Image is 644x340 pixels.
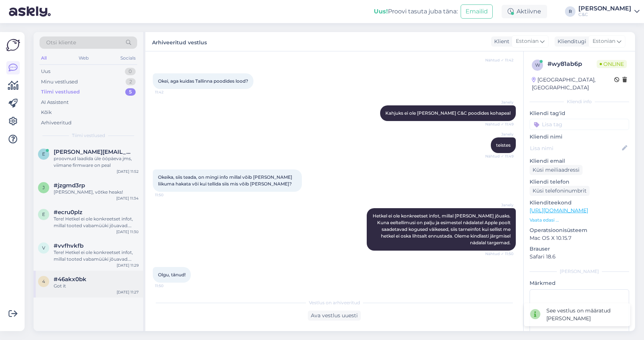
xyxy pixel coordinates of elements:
[41,68,50,75] div: Uus
[54,189,139,196] div: [PERSON_NAME], võtke heaks!
[530,133,629,141] p: Kliendi nimi
[530,157,629,165] p: Kliendi email
[42,279,45,284] span: 4
[41,88,80,96] div: Tiimi vestlused
[6,38,20,52] img: Askly Logo
[54,155,139,169] div: proovnud laadida üle ööpäeva jms, viimane firmware on peal
[597,60,627,68] span: Online
[516,37,539,45] span: Estonian
[117,169,139,174] div: [DATE] 11:52
[530,119,629,130] input: Lisa tag
[308,311,361,321] div: Ava vestlus uuesti
[530,199,629,207] p: Klienditeekond
[40,53,48,63] div: All
[77,53,90,63] div: Web
[42,245,45,251] span: v
[41,78,78,86] div: Minu vestlused
[578,6,631,12] div: [PERSON_NAME]
[158,272,186,277] span: Olgu, tänud!
[532,76,614,92] div: [GEOGRAPHIC_DATA], [GEOGRAPHIC_DATA]
[41,109,52,116] div: Kõik
[54,249,139,263] div: Tere! Hetkel ei ole konkreetset infot, millal tooted vabamüüki jõuavad. Kuna eeltellimusi on palj...
[125,68,136,75] div: 0
[373,213,512,245] span: Hetkel ei ole konkreetset infot, millal [PERSON_NAME] jõuaks. Kuna eeltellimusi on palju ja esime...
[593,37,615,45] span: Estonian
[530,279,629,287] p: Märkmed
[530,234,629,242] p: Mac OS X 10.15.7
[530,217,629,223] p: Vaata edasi ...
[116,229,139,235] div: [DATE] 11:30
[461,4,493,19] button: Emailid
[152,36,207,47] label: Arhiveeritud vestlus
[54,149,131,155] span: egon@avalah.ee
[126,78,136,86] div: 2
[41,99,69,106] div: AI Assistent
[530,109,629,117] p: Kliendi tag'id
[496,142,511,148] span: teistes
[374,8,388,15] b: Uus!
[491,38,509,45] div: Klient
[42,151,45,157] span: e
[565,6,575,17] div: R
[116,196,139,201] div: [DATE] 11:34
[46,39,76,47] span: Otsi kliente
[485,153,514,159] span: Nähtud ✓ 11:49
[578,12,631,18] div: C&C
[155,89,183,95] span: 11:42
[42,212,45,217] span: e
[54,182,85,189] span: #jzgmd3rp
[42,185,45,190] span: j
[486,202,514,208] span: Janely
[530,226,629,234] p: Operatsioonisüsteem
[578,6,640,18] a: [PERSON_NAME]C&C
[530,245,629,253] p: Brauser
[502,5,547,18] div: Aktiivne
[530,186,590,196] div: Küsi telefoninumbrit
[158,174,293,187] span: Okeika, siis teada, on mingi info millal võib [PERSON_NAME] liikuma hakata või kui tellida siis m...
[54,209,82,216] span: #ecru0plz
[117,263,139,268] div: [DATE] 11:29
[530,165,583,175] div: Küsi meiliaadressi
[374,7,458,16] div: Proovi tasuta juba täna:
[125,88,136,96] div: 5
[486,131,514,137] span: Janely
[530,144,621,152] input: Lisa nimi
[486,99,514,105] span: Janely
[485,251,514,257] span: Nähtud ✓ 11:50
[54,276,86,283] span: #46akx0bk
[385,110,511,116] span: Kahjuks ei ole [PERSON_NAME] C&C poodides kohapeal
[547,60,597,69] div: # wy81ab6p
[119,53,137,63] div: Socials
[530,98,629,105] div: Kliendi info
[72,132,105,139] span: Tiimi vestlused
[155,192,183,198] span: 11:50
[530,178,629,186] p: Kliendi telefon
[485,121,514,127] span: Nähtud ✓ 11:49
[485,57,514,63] span: Nähtud ✓ 11:42
[530,268,629,275] div: [PERSON_NAME]
[54,242,83,249] span: #vvfhvkfb
[158,78,248,84] span: Okei, aga kuidas Tallinna poodides lood?
[546,307,624,322] div: See vestlus on määratud [PERSON_NAME]
[54,216,139,229] div: Tere! Hetkel ei ole konkreetset infot, millal tooted vabamüüki jõuavad. Kuna eeltellimusi on palj...
[41,119,72,127] div: Arhiveeritud
[155,283,183,289] span: 11:50
[117,289,139,295] div: [DATE] 11:27
[309,299,360,306] span: Vestlus on arhiveeritud
[535,62,540,68] span: w
[530,207,588,214] a: [URL][DOMAIN_NAME]
[555,38,586,45] div: Klienditugi
[54,283,139,289] div: Got it
[530,253,629,261] p: Safari 18.6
